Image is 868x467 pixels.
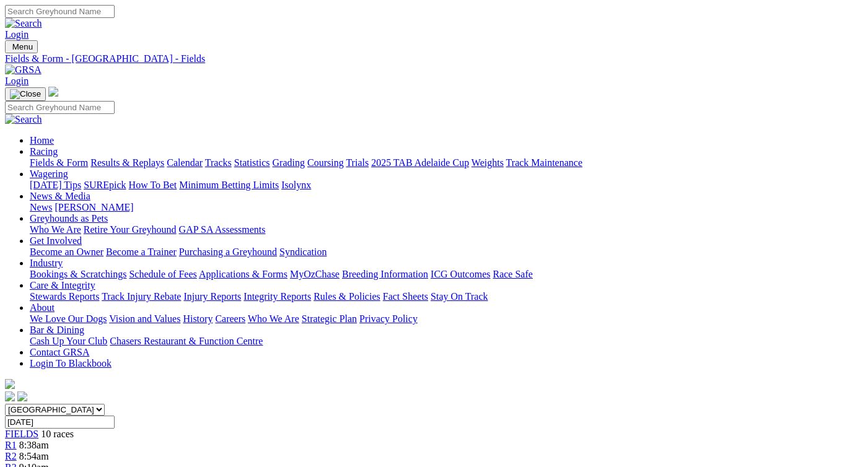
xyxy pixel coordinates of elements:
[30,247,863,258] div: Get Involved
[30,180,863,191] div: Wagering
[30,191,90,201] a: News & Media
[5,440,17,450] a: R1
[30,213,108,224] a: Greyhounds as Pets
[30,325,84,335] a: Bar & Dining
[17,391,27,401] img: twitter.svg
[359,313,418,324] a: Privacy Policy
[5,40,38,53] button: Toggle navigation
[5,451,17,461] a: R2
[342,269,428,279] a: Breeding Information
[84,180,126,190] a: SUREpick
[371,157,469,168] a: 2025 TAB Adelaide Cup
[30,336,863,347] div: Bar & Dining
[106,247,177,257] a: Become a Trainer
[30,269,863,280] div: Industry
[19,440,49,450] span: 8:38am
[30,224,81,235] a: Who We Are
[5,18,42,29] img: Search
[30,146,58,157] a: Racing
[179,224,266,235] a: GAP SA Assessments
[110,336,263,346] a: Chasers Restaurant & Function Centre
[109,313,180,324] a: Vision and Values
[30,313,863,325] div: About
[281,180,311,190] a: Isolynx
[84,224,177,235] a: Retire Your Greyhound
[5,101,115,114] input: Search
[5,64,42,76] img: GRSA
[30,180,81,190] a: [DATE] Tips
[179,247,277,257] a: Purchasing a Greyhound
[5,29,28,40] a: Login
[5,5,115,18] input: Search
[5,379,15,389] img: logo-grsa-white.png
[30,336,107,346] a: Cash Up Your Club
[5,429,38,439] a: FIELDS
[30,280,95,290] a: Care & Integrity
[5,416,115,429] input: Select date
[129,269,196,279] a: Schedule of Fees
[290,269,340,279] a: MyOzChase
[5,391,15,401] img: facebook.svg
[30,347,89,357] a: Contact GRSA
[30,269,126,279] a: Bookings & Scratchings
[307,157,344,168] a: Coursing
[30,157,88,168] a: Fields & Form
[199,269,287,279] a: Applications & Forms
[506,157,582,168] a: Track Maintenance
[19,451,49,461] span: 8:54am
[243,291,311,302] a: Integrity Reports
[30,247,103,257] a: Become an Owner
[5,53,863,64] a: Fields & Form - [GEOGRAPHIC_DATA] - Fields
[12,42,33,51] span: Menu
[167,157,203,168] a: Calendar
[30,302,55,313] a: About
[41,429,74,439] span: 10 races
[431,269,490,279] a: ICG Outcomes
[273,157,305,168] a: Grading
[5,114,42,125] img: Search
[90,157,164,168] a: Results & Replays
[10,89,41,99] img: Close
[48,87,58,97] img: logo-grsa-white.png
[30,168,68,179] a: Wagering
[183,313,213,324] a: History
[30,313,107,324] a: We Love Our Dogs
[431,291,488,302] a: Stay On Track
[302,313,357,324] a: Strategic Plan
[5,76,28,86] a: Login
[30,235,82,246] a: Get Involved
[5,87,46,101] button: Toggle navigation
[30,358,112,369] a: Login To Blackbook
[471,157,504,168] a: Weights
[30,157,863,168] div: Racing
[30,202,863,213] div: News & Media
[30,258,63,268] a: Industry
[248,313,299,324] a: Who We Are
[279,247,327,257] a: Syndication
[30,135,54,146] a: Home
[30,224,863,235] div: Greyhounds as Pets
[346,157,369,168] a: Trials
[234,157,270,168] a: Statistics
[30,291,99,302] a: Stewards Reports
[313,291,380,302] a: Rules & Policies
[55,202,133,212] a: [PERSON_NAME]
[493,269,532,279] a: Race Safe
[30,202,52,212] a: News
[383,291,428,302] a: Fact Sheets
[129,180,177,190] a: How To Bet
[215,313,245,324] a: Careers
[183,291,241,302] a: Injury Reports
[179,180,279,190] a: Minimum Betting Limits
[102,291,181,302] a: Track Injury Rebate
[30,291,863,302] div: Care & Integrity
[205,157,232,168] a: Tracks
